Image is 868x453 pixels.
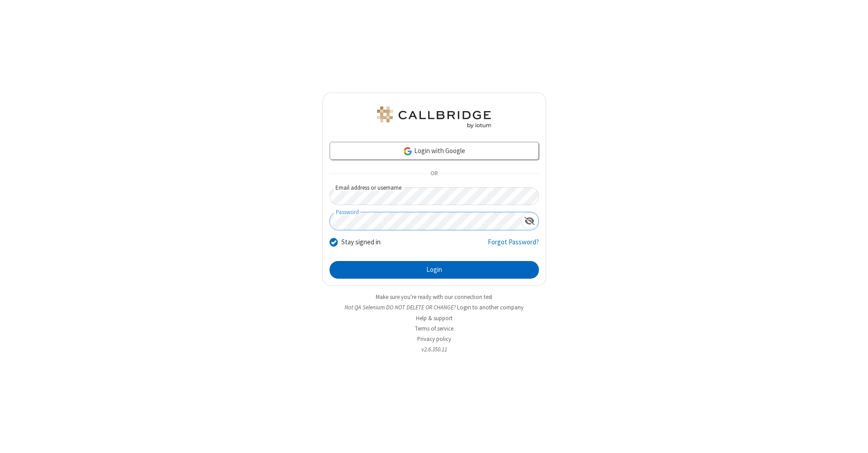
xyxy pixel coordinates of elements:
[375,107,493,128] img: QA Selenium DO NOT DELETE OR CHANGE
[341,237,381,248] label: Stay signed in
[376,293,492,301] a: Make sure you're ready with our connection test
[322,303,546,312] li: Not QA Selenium DO NOT DELETE OR CHANGE?
[521,212,538,229] div: Show password
[330,142,539,160] a: Login with Google
[427,168,441,180] span: OR
[416,314,453,322] a: Help & support
[457,303,524,312] button: Login to another company
[415,325,453,332] a: Terms of service
[330,261,539,279] button: Login
[417,335,451,343] a: Privacy policy
[322,345,546,354] li: v2.6.350.11
[330,187,539,205] input: Email address or username
[403,146,413,156] img: google-icon.png
[488,237,539,254] a: Forgot Password?
[330,212,521,230] input: Password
